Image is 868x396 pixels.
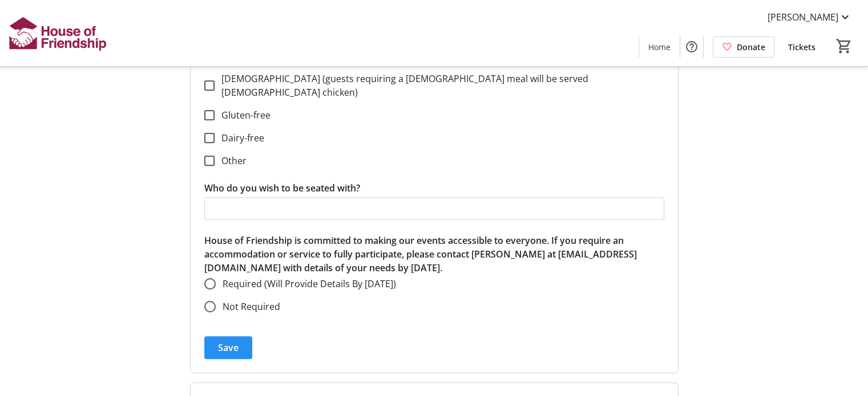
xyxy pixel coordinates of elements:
[680,35,703,58] button: Help
[218,341,239,354] span: Save
[758,8,861,26] button: [PERSON_NAME]
[215,154,247,168] label: Other
[648,41,671,53] span: Home
[204,181,360,195] label: Who do you wish to be seated with?
[768,10,838,24] span: [PERSON_NAME]
[7,5,108,62] img: House of Friendship's Logo
[215,72,664,99] label: [DEMOGRAPHIC_DATA] (guests requiring a [DEMOGRAPHIC_DATA] meal will be served [DEMOGRAPHIC_DATA] ...
[215,131,264,145] label: Dairy-free
[713,36,774,58] a: Donate
[215,108,271,122] label: Gluten-free
[779,36,825,58] a: Tickets
[639,36,680,58] a: Home
[223,300,280,313] span: Not Required
[223,277,396,290] span: Required (Will Provide Details By [DATE])
[834,36,854,56] button: Cart
[204,234,664,275] p: House of Friendship is committed to making our events accessible to everyone. If you require an a...
[204,336,252,359] button: Save
[788,41,815,53] span: Tickets
[737,41,765,53] span: Donate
